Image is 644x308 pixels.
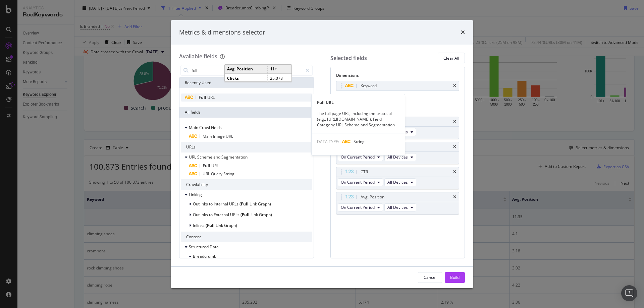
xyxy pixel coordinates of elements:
span: Main [189,125,199,130]
span: Breadcrumb [193,253,216,259]
div: All fields [179,107,314,118]
div: Dimensions [336,72,460,81]
div: times [453,170,456,174]
span: On Current Period [341,204,375,210]
span: (Full [206,223,216,228]
span: Graph) [258,201,271,207]
span: All Devices [387,179,408,185]
div: Clear All [443,55,459,61]
span: URLs [230,212,240,218]
div: Cancel [424,274,436,280]
span: Linking [189,192,202,197]
span: URL [207,95,215,100]
span: to [209,212,214,218]
button: On Current Period [338,203,383,211]
span: Link [251,212,259,218]
div: modal [171,20,473,288]
div: Keywordtimes [336,81,460,91]
span: URL [211,163,219,169]
div: Metrics & dimensions selector [179,28,265,37]
span: Crawl [199,125,211,130]
div: CTR [361,169,368,175]
span: All Devices [387,204,408,210]
div: Avg. PositiontimesOn Current PeriodAll Devices [336,192,460,214]
span: Data [210,244,219,250]
span: Link [250,201,258,207]
button: On Current Period [338,153,383,161]
div: Crawlability [181,179,312,190]
span: On Current Period [341,179,375,185]
span: Fields [211,125,222,130]
div: times [453,84,456,88]
div: Selected fields [330,54,367,62]
span: Outlinks [193,201,209,207]
span: Outlinks [193,212,209,218]
span: URL [203,171,211,177]
span: Graph) [259,212,272,218]
span: Structured [189,244,210,250]
span: String [223,171,234,177]
button: All Devices [384,178,416,186]
span: All Devices [387,154,408,160]
span: URL [189,154,197,160]
span: DATA TYPE: [317,139,339,144]
span: Segmentation [221,154,248,160]
span: (Full [240,212,251,218]
div: times [461,28,465,37]
span: (Full [239,201,250,207]
button: On Current Period [338,178,383,186]
div: Avg. Position [361,194,384,200]
div: times [453,120,456,124]
span: Link [216,223,224,228]
div: Build [450,274,460,280]
span: URLs [229,201,239,207]
span: Inlinks [193,223,206,228]
button: All Devices [384,203,416,211]
div: Full URL [312,100,405,105]
button: Build [445,272,465,283]
span: and [213,154,221,160]
input: Search by field name [191,65,303,75]
div: Keyword [361,82,377,89]
span: URL [226,133,233,139]
div: CTRtimesOn Current PeriodAll Devices [336,167,460,189]
span: Query [211,171,223,177]
button: Cancel [418,272,442,283]
div: Open Intercom Messenger [621,285,637,301]
span: Graph) [224,223,237,228]
button: Clear All [438,53,465,63]
div: times [453,195,456,199]
div: Content [181,232,312,242]
button: All Devices [384,153,416,161]
div: The full page URL, including the protocol (e.g., [URL][DOMAIN_NAME]). Field Category: URL Scheme ... [312,111,405,128]
div: Available fields [179,53,217,60]
span: to [209,201,214,207]
span: Main [203,133,213,139]
div: URLs [181,142,312,152]
span: Scheme [197,154,213,160]
span: Internal [214,201,229,207]
span: Full [203,163,211,169]
span: External [214,212,230,218]
span: Image [213,133,226,139]
div: times [453,145,456,149]
span: On Current Period [341,154,375,160]
span: String [354,139,365,144]
div: Recently Used [179,77,314,88]
span: Full [199,95,207,100]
